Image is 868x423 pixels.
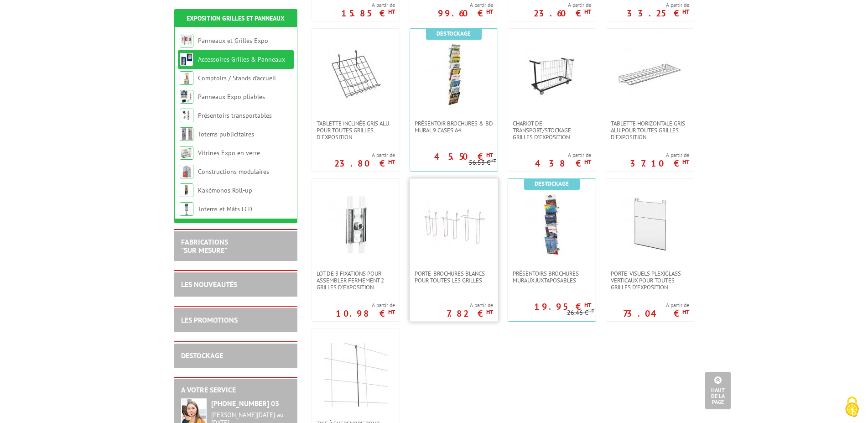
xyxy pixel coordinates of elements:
p: 7.82 € [447,311,493,316]
h2: A votre service [181,386,291,394]
sup: HT [584,158,591,166]
p: 23.60 € [534,10,591,16]
sup: HT [486,151,493,159]
span: A partir de [623,302,689,309]
a: Vitrines Expo en verre [198,149,260,157]
span: A partir de [630,151,689,159]
a: Tablette inclinée gris alu pour toutes grilles d'exposition [312,120,400,141]
span: Tablette inclinée gris alu pour toutes grilles d'exposition [317,120,395,141]
a: LES NOUVEAUTÉS [181,280,237,289]
p: 73.04 € [623,311,689,316]
b: Destockage [535,180,569,188]
p: 56.53 € [469,159,496,166]
a: Haut de la page [705,372,731,409]
a: Tablette horizontale gris alu pour toutes grilles d'exposition [606,120,694,141]
a: Constructions modulaires [198,167,269,176]
sup: HT [388,308,395,316]
span: Présentoirs brochures muraux juxtaposables [513,270,591,284]
img: Présentoir Brochures & BD mural 9 cases A4 [422,42,486,106]
span: Présentoir Brochures & BD mural 9 cases A4 [415,120,493,134]
img: Porte-visuels plexiglass verticaux pour toutes grilles d'exposition [618,193,682,256]
img: Présentoirs brochures muraux juxtaposables [520,193,584,256]
span: A partir de [447,302,493,309]
img: Totems et Mâts LCD [180,202,193,216]
a: Panneaux et Grilles Expo [198,37,268,45]
a: Porte-brochures blancs pour toutes les grilles [410,270,498,284]
img: Cookies (fenêtre modale) [841,396,863,418]
a: Présentoirs brochures muraux juxtaposables [508,270,596,284]
sup: HT [490,157,496,164]
sup: HT [388,8,395,16]
span: A partir de [334,151,395,159]
p: 33.25 € [627,10,689,16]
a: Présentoirs transportables [198,111,272,120]
span: A partir de [438,1,493,9]
p: 10.98 € [336,311,395,316]
img: Tablette horizontale gris alu pour toutes grilles d'exposition [618,42,682,106]
sup: HT [682,308,689,316]
span: Lot de 3 fixations pour assembler fermement 2 grilles d'exposition [317,270,395,291]
img: Totems publicitaires [180,127,193,141]
strong: [PHONE_NUMBER] 03 [211,399,279,408]
img: Porte-brochures blancs pour toutes les grilles [422,193,486,256]
sup: HT [682,158,689,166]
a: Totems publicitaires [198,130,254,138]
img: Comptoirs / Stands d'accueil [180,71,193,85]
img: Chariot de transport/stockage Grilles d'exposition [520,42,584,106]
a: FABRICATIONS"Sur Mesure" [181,237,228,255]
b: Destockage [437,30,471,37]
button: Cookies (fenêtre modale) [836,392,868,423]
p: 99.60 € [438,10,493,16]
img: Panneaux et Grilles Expo [180,34,193,47]
a: Comptoirs / Stands d'accueil [198,74,276,82]
p: 15.85 € [341,10,395,16]
sup: HT [388,158,395,166]
span: Porte-visuels plexiglass verticaux pour toutes grilles d'exposition [611,270,689,291]
sup: HT [486,8,493,16]
a: Porte-visuels plexiglass verticaux pour toutes grilles d'exposition [606,270,694,291]
img: Constructions modulaires [180,165,193,178]
img: Vitrines Expo en verre [180,146,193,160]
img: Accessoires Grilles & Panneaux [180,52,193,66]
p: 26.46 € [567,309,594,316]
a: Accessoires Grilles & Panneaux [198,55,285,63]
sup: HT [588,308,594,314]
span: A partir de [534,1,591,9]
a: Présentoir Brochures & BD mural 9 cases A4 [410,120,498,134]
a: Lot de 3 fixations pour assembler fermement 2 grilles d'exposition [312,270,400,291]
span: A partir de [341,1,395,9]
a: Panneaux Expo pliables [198,93,265,101]
img: Lot de 3 fixations pour assembler fermement 2 grilles d'exposition [324,193,388,256]
span: Chariot de transport/stockage Grilles d'exposition [513,120,591,141]
sup: HT [584,301,591,309]
img: Kakémonos Roll-up [180,183,193,197]
a: DESTOCKAGE [181,351,223,360]
sup: HT [486,308,493,316]
span: A partir de [535,151,591,159]
p: 23.80 € [334,161,395,166]
a: LES PROMOTIONS [181,315,238,324]
span: Tablette horizontale gris alu pour toutes grilles d'exposition [611,120,689,141]
p: 19.95 € [534,304,591,309]
sup: HT [682,8,689,16]
span: A partir de [627,1,689,9]
img: Panneaux Expo pliables [180,90,193,104]
a: Chariot de transport/stockage Grilles d'exposition [508,120,596,141]
a: Totems et Mâts LCD [198,205,252,213]
span: A partir de [336,302,395,309]
img: Tige à suspendre pour panneaux et grilles d'épaisseur maxi 9 mm [324,343,388,407]
a: Exposition Grilles et Panneaux [187,14,285,22]
a: Kakémonos Roll-up [198,186,252,194]
p: 37.10 € [630,161,689,166]
sup: HT [584,8,591,16]
img: Tablette inclinée gris alu pour toutes grilles d'exposition [324,42,388,106]
span: Porte-brochures blancs pour toutes les grilles [415,270,493,284]
p: 438 € [535,161,591,166]
p: 45.50 € [434,154,493,159]
img: Présentoirs transportables [180,109,193,122]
